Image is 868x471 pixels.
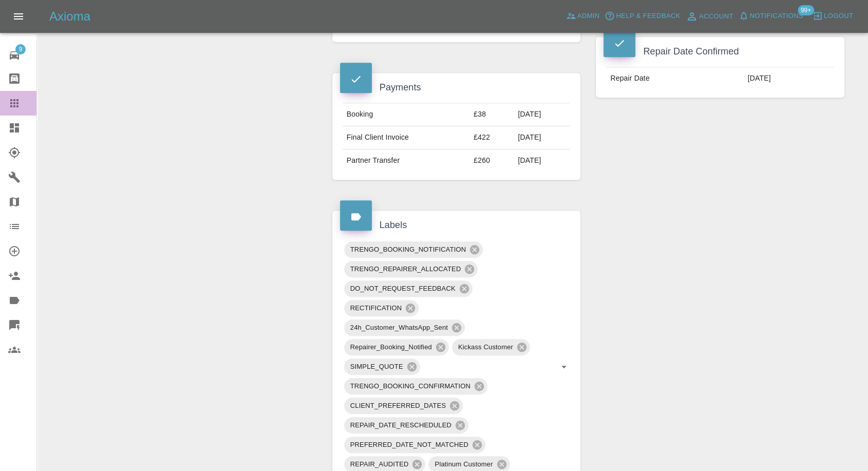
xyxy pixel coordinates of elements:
span: CLIENT_PREFERRED_DATES [344,400,452,411]
h4: Payments [340,81,573,95]
span: 24h_Customer_WhatsApp_Sent [344,322,454,333]
td: £260 [469,149,514,172]
td: Repair Date [606,67,743,89]
span: 9 [15,44,26,54]
td: [DATE] [514,103,570,126]
div: CLIENT_PREFERRED_DATES [344,398,463,414]
button: Help & Feedback [602,8,683,24]
span: RECTIFICATION [344,302,408,314]
div: TRENGO_REPAIRER_ALLOCATED [344,261,478,277]
td: £422 [469,126,514,149]
span: Logout [824,10,853,22]
h4: Repair Date Confirmed [603,45,837,59]
div: TRENGO_BOOKING_NOTIFICATION [344,241,483,258]
div: TRENGO_BOOKING_CONFIRMATION [344,378,487,394]
td: [DATE] [514,126,570,149]
span: 99+ [798,5,814,15]
h5: Axioma [49,8,90,25]
span: REPAIR_AUDITED [344,458,415,470]
span: REPAIR_DATE_RESCHEDULED [344,419,458,431]
div: SIMPLE_QUOTE [344,359,420,375]
span: Kickass Customer [452,341,519,353]
span: Repairer_Booking_Notified [344,341,438,353]
div: REPAIR_DATE_RESCHEDULED [344,417,468,434]
div: 24h_Customer_WhatsApp_Sent [344,319,465,336]
a: Admin [563,8,602,24]
td: [DATE] [514,149,570,172]
span: Account [699,11,733,23]
div: DO_NOT_REQUEST_FEEDBACK [344,280,473,297]
span: Admin [577,10,600,22]
td: Final Client Invoice [343,126,470,149]
span: TRENGO_BOOKING_CONFIRMATION [344,380,477,392]
div: PREFERRED_DATE_NOT_MATCHED [344,437,485,453]
a: Account [683,8,736,25]
button: Open [557,360,571,374]
div: Repairer_Booking_Notified [344,339,449,355]
td: £38 [469,103,514,126]
td: [DATE] [744,67,834,89]
td: Partner Transfer [343,149,470,172]
span: SIMPLE_QUOTE [344,361,409,372]
div: RECTIFICATION [344,300,419,316]
button: Open drawer [6,4,31,29]
span: TRENGO_BOOKING_NOTIFICATION [344,243,473,255]
span: Platinum Customer [428,458,499,470]
span: TRENGO_REPAIRER_ALLOCATED [344,263,467,275]
button: Notifications [736,8,806,24]
span: Notifications [750,10,803,22]
h4: Labels [340,218,573,232]
span: Help & Feedback [616,10,680,22]
td: Booking [343,103,470,126]
span: DO_NOT_REQUEST_FEEDBACK [344,282,462,294]
button: Logout [810,8,856,24]
span: PREFERRED_DATE_NOT_MATCHED [344,439,475,450]
div: Kickass Customer [452,339,530,355]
